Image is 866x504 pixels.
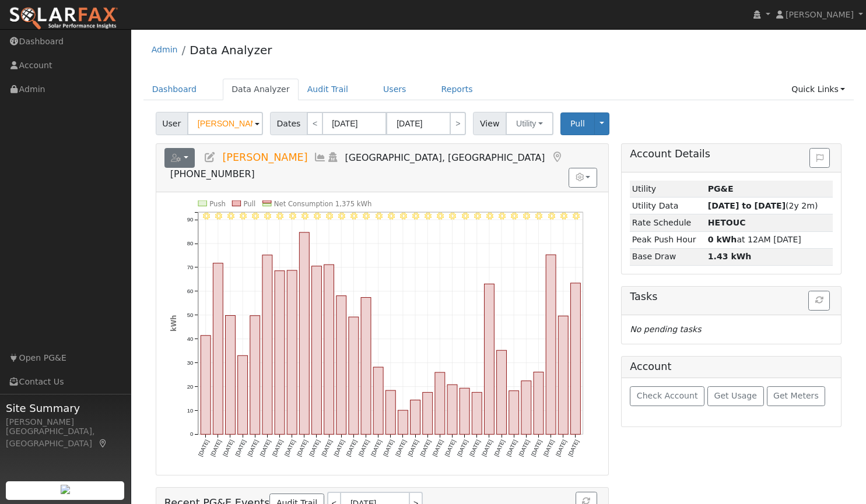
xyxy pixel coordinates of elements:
text: 60 [187,288,193,294]
rect: onclick="" [534,372,544,435]
rect: onclick="" [509,391,519,435]
text: [DATE] [357,439,370,457]
rect: onclick="" [225,315,235,434]
i: 7/02 - Clear [215,213,222,220]
h5: Account [630,361,671,372]
rect: onclick="" [201,336,211,435]
i: 7/06 - Clear [264,213,271,220]
text: [DATE] [246,439,260,457]
td: Utility [630,181,706,198]
span: (2y 2m) [708,201,818,210]
text: kWh [169,315,177,332]
a: Data Analyzer [190,43,272,57]
text: [DATE] [505,439,518,457]
td: at 12AM [DATE] [706,231,833,248]
span: Site Summary [6,400,125,416]
i: 7/03 - MostlyClear [227,213,234,220]
text: Push [209,199,226,207]
text: [DATE] [493,439,506,457]
rect: onclick="" [324,265,334,434]
i: 7/14 - Clear [363,213,370,220]
text: [DATE] [308,439,321,457]
input: Select a User [187,112,263,135]
i: 7/31 - Clear [573,213,580,220]
a: Admin [152,45,178,54]
strong: 0 kWh [708,235,737,244]
rect: onclick="" [237,355,247,434]
rect: onclick="" [349,317,359,434]
button: Refresh [808,291,830,311]
rect: onclick="" [485,284,495,434]
span: User [156,112,188,135]
rect: onclick="" [287,270,297,435]
i: 7/21 - Clear [449,213,456,220]
text: 0 [190,431,193,438]
a: Reports [433,79,482,100]
text: [DATE] [234,439,247,457]
td: Peak Push Hour [630,231,706,248]
rect: onclick="" [299,232,309,435]
text: Net Consumption 1,375 kWh [274,199,372,207]
a: Multi-Series Graph [314,151,327,163]
text: [DATE] [197,439,210,457]
rect: onclick="" [558,316,568,434]
a: Audit Trail [299,79,357,100]
i: 7/27 - Clear [523,213,530,220]
i: 7/08 - Clear [289,213,296,220]
i: 7/15 - Clear [376,213,383,220]
a: Data Analyzer [223,79,299,100]
i: 7/12 - Clear [338,213,345,220]
text: [DATE] [332,439,346,457]
strong: [DATE] to [DATE] [708,201,786,210]
span: Dates [270,112,307,135]
text: [DATE] [468,439,482,457]
i: 7/23 - MostlyClear [474,213,481,220]
i: 7/25 - MostlyClear [499,213,506,220]
td: Utility Data [630,198,706,214]
span: Get Meters [773,391,819,400]
rect: onclick="" [336,296,346,435]
rect: onclick="" [213,263,223,435]
i: 7/26 - MostlyClear [511,213,518,220]
a: Dashboard [143,79,206,100]
rect: onclick="" [571,283,581,435]
button: Utility [506,112,553,135]
div: [PERSON_NAME] [6,416,125,428]
img: retrieve [61,485,70,494]
text: [DATE] [481,439,494,457]
text: 80 [187,240,193,246]
h5: Account Details [630,148,833,160]
a: Map [98,439,108,448]
a: > [450,112,466,135]
rect: onclick="" [275,271,285,435]
text: 30 [187,360,193,366]
i: 7/24 - Clear [486,213,493,220]
i: 7/05 - Clear [252,213,259,220]
i: 7/11 - Clear [326,213,333,220]
text: 70 [187,264,193,270]
i: 7/20 - Clear [437,213,444,220]
span: [PHONE_NUMBER] [170,168,255,179]
i: 7/28 - Clear [536,213,543,220]
text: [DATE] [567,439,580,457]
text: [DATE] [431,439,444,457]
rect: onclick="" [546,255,556,434]
button: Issue History [809,148,830,168]
td: Base Draw [630,248,706,265]
span: [PERSON_NAME] [222,151,307,163]
button: Pull [560,112,595,135]
i: 7/18 - Clear [412,213,419,220]
text: [DATE] [456,439,469,457]
i: No pending tasks [630,325,701,334]
text: 90 [187,216,193,223]
text: [DATE] [258,439,272,457]
rect: onclick="" [435,372,445,434]
span: Pull [570,119,585,128]
rect: onclick="" [262,255,272,435]
text: 10 [187,407,193,414]
i: 7/30 - Clear [560,213,567,220]
text: [DATE] [382,439,395,457]
text: [DATE] [542,439,556,457]
text: [DATE] [517,439,531,457]
span: Get Usage [714,391,757,400]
